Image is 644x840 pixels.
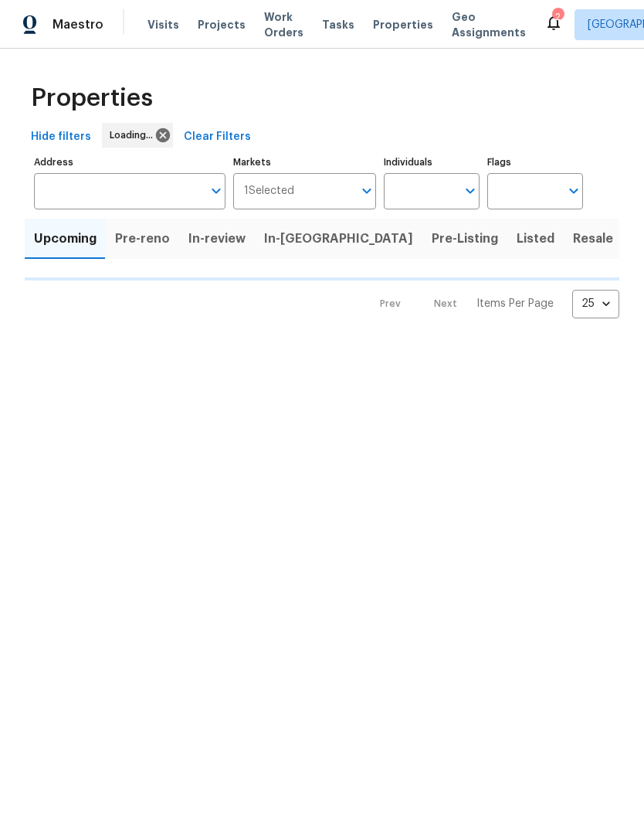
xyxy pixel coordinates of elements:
[373,17,433,32] span: Properties
[178,123,257,151] button: Clear Filters
[432,228,498,250] span: Pre-Listing
[552,9,563,25] div: 2
[322,19,354,30] span: Tasks
[31,128,91,147] span: Hide filters
[244,185,294,198] span: 1 Selected
[572,284,619,324] div: 25
[115,228,170,250] span: Pre-reno
[110,128,159,143] span: Loading...
[184,128,251,147] span: Clear Filters
[233,158,377,167] label: Markets
[25,123,97,151] button: Hide filters
[34,228,97,250] span: Upcoming
[264,9,303,40] span: Work Orders
[264,228,413,250] span: In-[GEOGRAPHIC_DATA]
[102,123,173,148] div: Loading...
[476,296,554,311] p: Items Per Page
[356,180,378,202] button: Open
[205,180,227,202] button: Open
[459,180,481,202] button: Open
[487,158,583,167] label: Flags
[198,17,246,32] span: Projects
[53,17,103,32] span: Maestro
[31,90,153,106] span: Properties
[517,228,554,250] span: Listed
[573,228,613,250] span: Resale
[34,158,225,167] label: Address
[452,9,526,40] span: Geo Assignments
[384,158,480,167] label: Individuals
[188,228,246,250] span: In-review
[147,17,179,32] span: Visits
[365,290,619,318] nav: Pagination Navigation
[563,180,585,202] button: Open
